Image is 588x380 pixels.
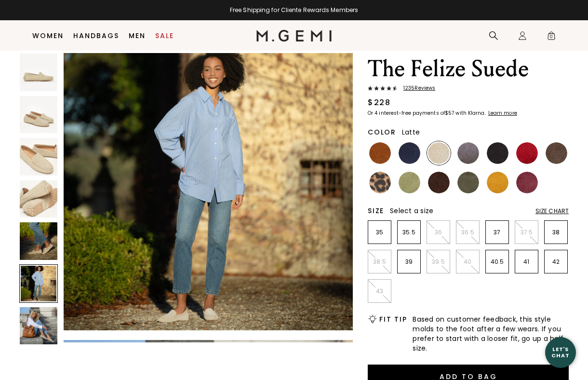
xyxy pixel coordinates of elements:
[368,97,390,109] div: $228
[488,109,517,117] klarna-placement-style-cta: Learn more
[402,127,420,137] span: Latte
[20,180,57,218] img: The Felize Suede
[155,32,174,40] a: Sale
[457,172,479,193] img: Olive
[369,142,391,164] img: Saddle
[455,109,487,117] klarna-placement-style-body: with Klarna
[516,142,538,164] img: Sunset Red
[368,258,391,266] p: 38.5
[427,229,450,236] p: 36
[445,109,454,117] klarna-placement-style-amount: $57
[369,43,569,51] div: Our Most-Loved Moccasin
[369,172,391,193] img: Leopard Print
[390,206,433,216] span: Select a size
[368,287,391,295] p: 43
[368,229,391,236] p: 35
[516,172,538,193] img: Burgundy
[456,229,479,236] p: 36.5
[486,229,508,236] p: 37
[428,142,450,164] img: Latte
[64,41,353,330] img: The Felize Suede
[368,207,384,215] h2: Size
[368,128,396,136] h2: Color
[32,32,64,40] a: Women
[456,258,479,266] p: 40
[398,258,420,266] p: 39
[486,258,508,266] p: 40.5
[545,229,567,236] p: 38
[547,33,556,42] span: 0
[428,172,450,193] img: Chocolate
[379,315,407,323] h2: Fit Tip
[427,258,450,266] p: 39.5
[545,258,567,266] p: 42
[129,32,146,40] a: Men
[515,258,538,266] p: 41
[399,172,420,193] img: Pistachio
[487,110,517,116] a: Learn more
[73,32,119,40] a: Handbags
[487,142,508,164] img: Black
[546,142,567,164] img: Mushroom
[487,172,508,193] img: Sunflower
[20,222,57,260] img: The Felize Suede
[398,229,420,236] p: 35.5
[545,346,576,358] div: Let's Chat
[515,229,538,236] p: 37.5
[20,138,57,176] img: The Felize Suede
[399,142,420,164] img: Midnight Blue
[20,96,57,134] img: The Felize Suede
[368,109,445,117] klarna-placement-style-body: Or 4 interest-free payments of
[256,30,332,41] img: M.Gemi
[457,142,479,164] img: Gray
[20,307,57,345] img: The Felize Suede
[398,85,435,91] span: 1235 Review s
[368,85,569,93] a: 1235Reviews
[20,54,57,91] img: The Felize Suede
[413,314,569,353] span: Based on customer feedback, this style molds to the foot after a few wears. If you prefer to star...
[368,55,569,82] h1: The Felize Suede
[535,207,569,215] div: Size Chart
